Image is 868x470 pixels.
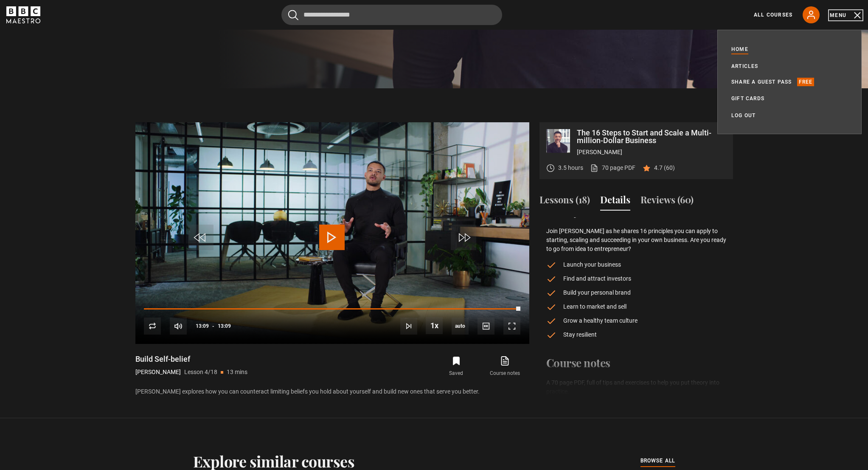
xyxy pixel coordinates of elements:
[640,456,675,466] a: browse all
[546,260,726,269] li: Launch your business
[546,205,726,218] h2: What you'll learn
[546,288,726,297] li: Build your personal brand
[797,78,815,86] p: Free
[281,5,502,25] input: Search
[546,330,726,339] li: Stay resilient
[135,354,247,364] h1: Build Self-belief
[546,302,726,311] li: Learn to market and sell
[478,318,494,335] button: Captions
[654,163,675,172] p: 4.7 (60)
[135,387,529,396] p: [PERSON_NAME] explores how you can counteract limiting beliefs you hold about yourself and build ...
[503,318,520,335] button: Fullscreen
[135,122,529,344] video-js: Video Player
[731,94,764,103] a: Gift Cards
[546,227,726,253] p: Join [PERSON_NAME] as he shares 16 principles you can apply to starting, scaling and succeeding i...
[480,354,529,379] a: Course notes
[577,129,726,144] p: The 16 Steps to Start and Scale a Multi-million-Dollar Business
[144,308,520,310] div: Progress Bar
[600,193,630,211] button: Details
[754,11,792,19] a: All Courses
[452,318,469,335] span: auto
[400,318,417,335] button: Next Lesson
[426,317,443,334] button: Playback Rate
[731,78,792,86] a: Share a guest pass
[212,323,214,329] span: -
[731,45,748,53] a: Home
[184,368,217,377] p: Lesson 4/18
[546,316,726,325] li: Grow a healthy team culture
[731,62,758,70] a: Articles
[577,148,726,157] p: [PERSON_NAME]
[546,274,726,283] li: Find and attract investors
[6,6,40,23] svg: BBC Maestro
[170,318,187,335] button: Mute
[144,318,161,335] button: Replay
[452,318,469,335] div: Current quality: 720p
[193,452,355,470] h2: Explore similar courses
[558,163,583,172] p: 3.5 hours
[196,318,209,334] span: 13:09
[830,11,862,20] button: Toggle navigation
[590,163,635,172] a: 70 page PDF
[731,111,756,120] a: Log out
[539,193,590,211] button: Lessons (18)
[135,368,181,377] p: [PERSON_NAME]
[640,193,694,211] button: Reviews (60)
[432,354,480,379] button: Saved
[288,10,298,20] button: Submit the search query
[218,318,231,334] span: 13:09
[640,456,675,465] span: browse all
[227,368,247,377] p: 13 mins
